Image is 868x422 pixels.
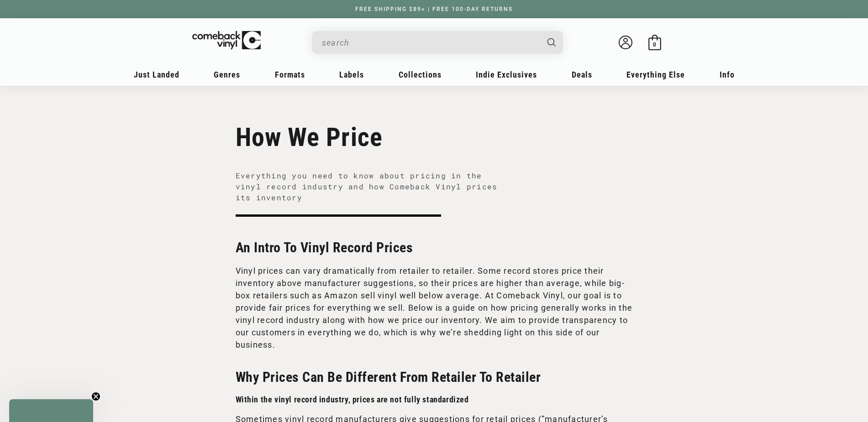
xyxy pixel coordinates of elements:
p: Vinyl prices can vary dramatically from retailer to retailer. Some record stores price their inve... [236,265,633,351]
span: Genres [214,70,240,79]
span: Formats [275,70,305,79]
span: Everything Else [626,70,685,79]
h2: Why Prices Can Be Different From Retailer To Retailer [236,369,633,385]
input: When autocomplete results are available use up and down arrows to review and enter to select [322,33,538,52]
h2: An Intro To Vinyl Record Prices [236,240,633,255]
span: Deals [572,70,592,79]
span: Info [720,70,735,79]
span: Collections [399,70,442,79]
h3: Within the vinyl record industry, prices are not fully standardized [236,394,633,405]
span: Labels [339,70,364,79]
p: Everything you need to know about pricing in the vinyl record industry and how Comeback Vinyl pri... [236,170,498,203]
a: FREE SHIPPING $89+ | FREE 100-DAY RETURNS [346,6,522,12]
h1: How We Price [236,122,633,152]
div: Close teaser [9,399,93,422]
button: Close teaser [91,392,100,401]
button: Search [539,31,564,54]
span: Just Landed [134,70,179,79]
span: 0 [653,41,656,48]
div: Search [312,31,563,54]
span: Indie Exclusives [476,70,537,79]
